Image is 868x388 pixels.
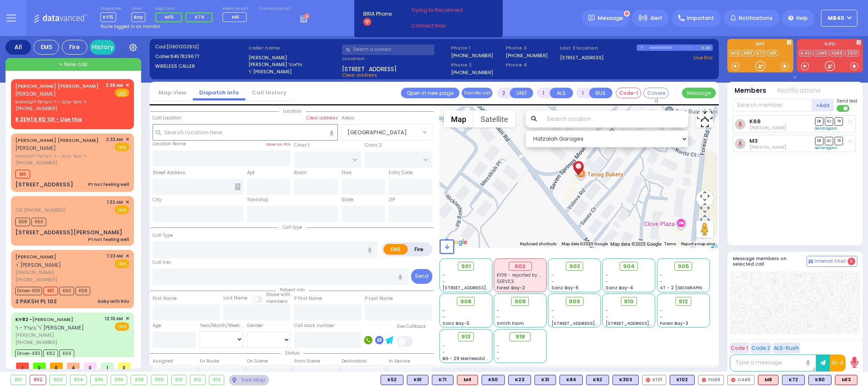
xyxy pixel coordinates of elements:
button: ALS [550,88,573,98]
div: Pt not feeling well [88,181,129,188]
span: 0 [50,363,63,369]
a: Send again [815,126,837,131]
img: message.svg [588,15,595,21]
span: EMS [115,205,129,214]
span: Forest Bay-3 [660,320,688,327]
span: 1:32 AM [107,199,123,205]
label: ZIP [389,197,395,203]
label: [PERSON_NAME] [248,54,339,61]
span: TR [835,117,843,125]
div: 902 [30,375,46,385]
button: 10-4 [830,355,846,371]
label: EMS [384,244,408,255]
span: K82 [43,349,58,358]
span: EMS [115,322,129,331]
div: K-48 [701,44,713,51]
span: 4 [67,363,80,369]
u: 8 ZENTA RD 101 - Use this [15,116,82,123]
label: Lines [131,6,145,11]
span: 1:23 AM [107,253,123,259]
span: [STREET_ADDRESS][PERSON_NAME] [442,285,523,291]
label: Save as POI [266,141,290,147]
a: [STREET_ADDRESS] [560,54,604,61]
a: [PERSON_NAME] [15,253,56,260]
div: - [497,343,543,349]
button: Show street map [444,111,473,127]
label: State [342,197,353,203]
span: - [497,314,499,320]
label: Call back number [294,322,334,329]
span: - [442,272,445,278]
label: P First Name [294,295,322,302]
span: Help [796,14,808,22]
div: [STREET_ADDRESS][PERSON_NAME] [15,228,122,237]
span: 2:33 AM [106,136,123,143]
label: Fire [407,244,431,255]
a: 3310 [845,50,859,56]
span: Patient info [275,287,309,293]
span: [PERSON_NAME] [15,90,56,97]
div: BLS [432,375,453,385]
span: Phone 1 [451,44,503,52]
button: Map camera controls [696,190,713,207]
span: Sanz Bay-6 [551,285,579,291]
span: - [442,343,445,349]
label: City [153,197,161,203]
a: [PERSON_NAME] [PERSON_NAME] [15,137,99,144]
div: 906 [111,375,127,385]
label: EMS [727,42,793,48]
div: 2 PAKSH PL 102 [15,297,57,306]
span: 0 [84,363,97,369]
label: KJFD [797,42,863,48]
div: 903 [50,375,66,385]
span: 903 [569,262,580,271]
label: Street Address [153,169,185,176]
span: Chananya Indig [749,144,786,150]
a: Use this [693,54,713,61]
span: 8457829677 [170,53,199,60]
span: Status [281,350,304,356]
span: ר' אשר יעקב - ר' הערשל לעבאוויטש [15,98,103,105]
label: Room [294,169,307,176]
label: Township [247,197,268,203]
span: Other building occupants [235,183,241,190]
div: See map [229,375,269,385]
button: Code 1 [730,343,749,353]
label: Floor [342,169,352,176]
span: DR [815,117,823,125]
span: K58 [15,218,30,226]
label: Night unit [155,6,216,11]
a: K68 [749,118,761,125]
button: Show satellite imagery [473,111,515,127]
span: - [551,272,554,278]
label: Turn off text [837,104,850,113]
span: EMS [115,260,129,268]
span: Call type [278,224,306,230]
span: SO [825,137,833,145]
a: Dispatch info [193,89,245,97]
label: First Name [153,295,177,302]
span: Send text [837,98,857,104]
div: [STREET_ADDRESS] [15,180,73,189]
button: Code-1 [616,88,641,98]
div: K84 [559,375,583,385]
span: - [606,314,608,320]
label: Medic on call [223,6,249,11]
span: AT - 2 [GEOGRAPHIC_DATA] [660,285,723,291]
span: You're logged in as monitor. [100,23,161,30]
span: Sanz Bay-5 [442,320,470,327]
label: En Route [200,358,219,365]
div: BLS [381,375,403,385]
label: [PERSON_NAME] פלאהר [248,61,339,68]
div: BLS [407,375,428,385]
div: K50 [481,375,505,385]
div: BLS [782,375,805,385]
div: BLS [670,375,695,385]
span: + New call [59,60,87,69]
span: Phone 2 [451,61,503,69]
span: Notifications [739,14,773,22]
span: M6 [232,14,239,20]
span: 912 [679,297,688,306]
div: All [6,40,31,55]
span: 0 [118,363,131,369]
